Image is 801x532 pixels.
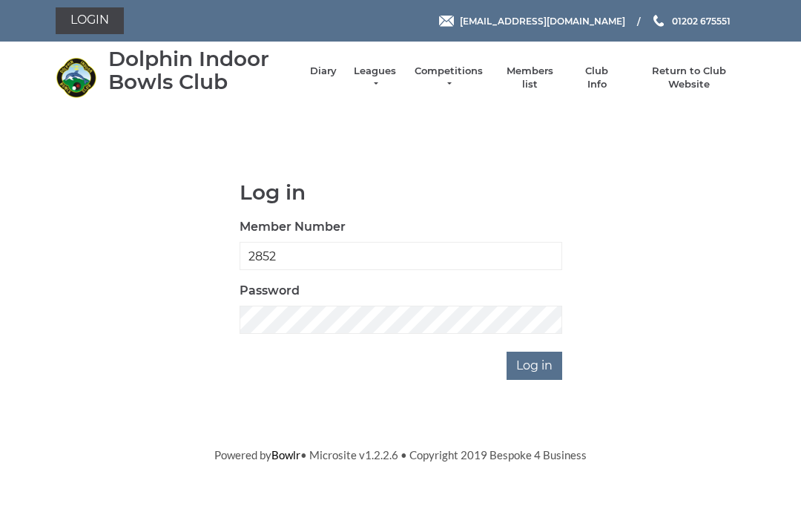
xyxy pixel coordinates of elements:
[653,15,664,27] img: Phone us
[651,14,731,28] a: Phone us 01202 675551
[108,47,295,93] div: Dolphin Indoor Bowls Club
[439,16,454,27] img: Email
[439,14,625,28] a: Email [EMAIL_ADDRESS][DOMAIN_NAME]
[413,65,484,91] a: Competitions
[240,282,300,300] label: Password
[56,7,124,34] a: Login
[498,65,560,91] a: Members list
[56,57,96,98] img: Dolphin Indoor Bowls Club
[214,448,587,462] span: Powered by • Microsite v1.2.2.6 • Copyright 2019 Bespoke 4 Business
[633,65,745,91] a: Return to Club Website
[460,15,625,26] span: [EMAIL_ADDRESS][DOMAIN_NAME]
[352,65,398,91] a: Leagues
[507,352,562,380] input: Log in
[240,181,562,204] h1: Log in
[240,218,346,236] label: Member Number
[310,65,337,78] a: Diary
[576,65,619,91] a: Club Info
[271,448,300,462] a: Bowlr
[672,15,731,26] span: 01202 675551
